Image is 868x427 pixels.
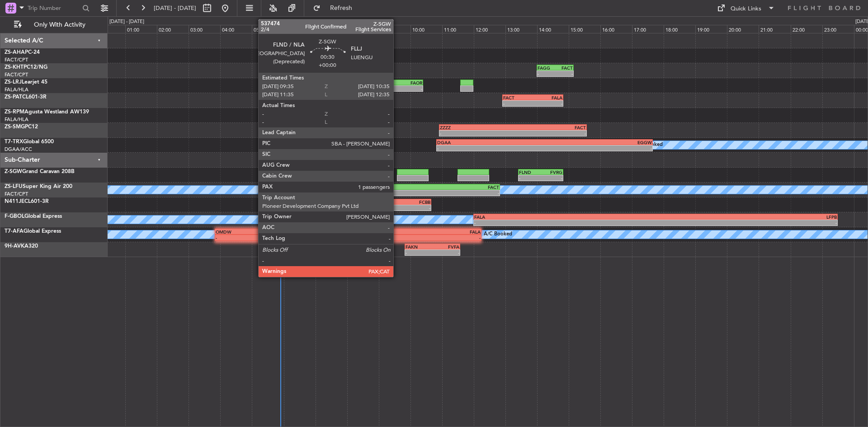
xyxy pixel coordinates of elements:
[5,191,28,197] a: FACT/CPT
[569,25,600,33] div: 15:00
[503,101,533,106] div: -
[157,25,189,33] div: 02:00
[437,145,545,151] div: -
[189,25,220,33] div: 03:00
[503,95,533,100] div: FACT
[656,220,837,225] div: -
[537,25,569,33] div: 14:00
[5,65,24,70] span: ZS-KHT
[791,25,822,33] div: 22:00
[300,80,325,85] div: FALA
[5,214,24,219] span: F-GBOL
[348,235,481,240] div: -
[410,25,442,33] div: 10:00
[5,65,47,70] a: ZS-KHTPC12/NG
[513,125,586,130] div: FACT
[300,86,325,91] div: -
[316,205,373,211] div: -
[474,25,505,33] div: 12:00
[324,86,349,91] div: -
[5,124,38,130] a: ZS-SMGPC12
[664,25,695,33] div: 18:00
[5,139,54,145] a: T7-TRXGlobal 6500
[656,214,837,220] div: LFPB
[5,94,22,100] span: ZS-PAT
[348,229,481,235] div: FALA
[5,139,23,145] span: T7-TRX
[252,25,283,33] div: 05:00
[5,229,61,234] a: T7-AFAGlobal Express
[374,86,398,91] div: -
[712,1,779,15] button: Quick Links
[538,65,555,70] div: FAGG
[545,145,652,151] div: -
[600,25,632,33] div: 16:00
[5,244,24,249] span: 9H-AVK
[216,229,348,235] div: OMDW
[5,116,28,123] a: FALA/HLA
[5,109,24,115] span: ZS-RPM
[342,175,363,181] div: -
[154,4,196,12] span: [DATE] - [DATE]
[433,250,460,255] div: -
[5,71,28,78] a: FACT/CPT
[377,190,438,196] div: -
[533,95,562,100] div: FALA
[28,1,80,15] input: Trip Number
[5,146,32,153] a: DGAA/ACC
[5,80,22,85] span: ZS-LRJ
[324,80,349,85] div: FAKG
[541,169,562,175] div: FVRG
[505,25,537,33] div: 13:00
[519,175,541,181] div: -
[363,175,383,181] div: -
[216,235,348,240] div: -
[541,175,562,181] div: -
[316,199,373,205] div: FALA
[94,25,125,33] div: 00:00
[5,50,40,55] a: ZS-AHAPC-24
[555,71,573,76] div: -
[309,1,363,15] button: Refresh
[5,80,47,85] a: ZS-LRJLearjet 45
[5,184,23,189] span: ZS-LFU
[442,25,474,33] div: 11:00
[373,199,430,205] div: FCBB
[555,65,573,70] div: FACT
[5,169,75,174] a: Z-SGWGrand Caravan 208B
[438,184,499,190] div: FACT
[24,22,95,28] span: Only With Activity
[519,169,541,175] div: FLND
[406,250,433,255] div: -
[513,131,586,136] div: -
[5,169,22,174] span: Z-SGW
[545,140,652,145] div: EGGW
[433,244,460,249] div: FVFA
[437,140,545,145] div: DGAA
[474,220,656,225] div: -
[220,25,252,33] div: 04:00
[374,80,398,85] div: FAKG
[398,86,423,91] div: -
[316,25,347,33] div: 07:00
[109,18,144,26] div: [DATE] - [DATE]
[5,199,24,204] span: N411JE
[632,25,664,33] div: 17:00
[373,205,430,211] div: -
[440,131,513,136] div: -
[10,18,98,32] button: Only With Activity
[474,214,656,220] div: FALA
[347,25,379,33] div: 08:00
[348,56,380,61] div: -
[342,169,363,175] div: FVRG
[5,244,38,249] a: 9H-AVKA320
[398,80,423,85] div: FAOR
[5,124,25,130] span: ZS-SMG
[5,109,89,115] a: ZS-RPMAgusta Westland AW139
[5,50,25,55] span: ZS-AHA
[5,229,24,234] span: T7-AFA
[533,101,562,106] div: -
[379,25,410,33] div: 09:00
[759,25,790,33] div: 21:00
[377,184,438,190] div: SATA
